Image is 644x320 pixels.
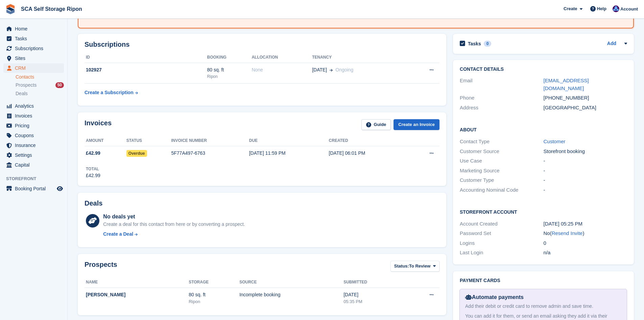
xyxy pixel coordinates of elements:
[85,261,117,273] h2: Prospects
[86,166,100,172] div: Total
[3,160,64,170] a: menu
[85,199,102,207] h2: Deals
[335,67,353,72] span: Ongoing
[607,40,616,48] a: Add
[3,131,64,140] a: menu
[620,6,638,13] span: Account
[15,54,55,63] span: Sites
[5,4,16,14] img: stora-icon-8386f47178a22dfd0bd8f6a31ec36ba5ce8667c1dd55bd0f319d3a0aa187defe.svg
[468,41,481,47] h2: Tasks
[16,90,64,97] a: Deals
[393,119,439,130] a: Create an Invoice
[207,66,252,73] div: 80 sq. ft
[312,66,327,73] span: [DATE]
[460,126,627,133] h2: About
[460,77,543,92] div: Email
[86,291,189,298] div: [PERSON_NAME]
[3,184,64,193] a: menu
[16,74,64,80] a: Contacts
[15,63,55,73] span: CRM
[252,52,312,63] th: Allocation
[18,3,85,15] a: SCA Self Storage Ripon
[15,184,55,193] span: Booking Portal
[15,150,55,160] span: Settings
[239,277,343,288] th: Source
[544,167,627,175] div: -
[3,34,64,43] a: menu
[544,78,589,91] a: [EMAIL_ADDRESS][DOMAIN_NAME]
[460,138,543,146] div: Contact Type
[465,303,621,310] div: Add their debit or credit card to remove admin and save time.
[85,66,207,73] div: 102927
[15,160,55,170] span: Capital
[16,82,64,89] a: Prospects 50
[544,220,627,228] div: [DATE] 05:25 PM
[15,111,55,121] span: Invoices
[3,63,64,73] a: menu
[85,89,134,96] div: Create a Subscription
[252,66,312,73] div: None
[343,298,404,305] div: 05:35 PM
[189,291,239,298] div: 80 sq. ft
[85,52,207,63] th: ID
[15,24,55,34] span: Home
[85,86,138,99] a: Create a Subscription
[460,278,627,283] h2: Payment cards
[15,44,55,53] span: Subscriptions
[460,239,543,247] div: Logins
[171,150,249,157] div: 5F77A497-6763
[239,291,343,298] div: Incomplete booking
[3,54,64,63] a: menu
[460,167,543,175] div: Marketing Source
[86,150,100,157] span: £42.99
[3,24,64,34] a: menu
[544,157,627,165] div: -
[465,293,621,301] div: Automate payments
[85,277,189,288] th: Name
[312,52,407,63] th: Tenancy
[544,94,627,102] div: [PHONE_NUMBER]
[460,220,543,228] div: Account Created
[460,94,543,102] div: Phone
[3,111,64,121] a: menu
[85,135,126,146] th: Amount
[544,239,627,247] div: 0
[103,231,245,238] a: Create a Deal
[16,90,28,97] span: Deals
[484,41,492,47] div: 0
[409,263,430,270] span: To Review
[15,34,55,43] span: Tasks
[56,185,64,193] a: Preview store
[552,230,583,236] a: Resend Invite
[103,231,133,238] div: Create a Deal
[544,249,627,257] div: n/a
[249,150,329,157] div: [DATE] 11:59 PM
[544,148,627,155] div: Storefront booking
[550,230,585,236] span: ( )
[460,186,543,194] div: Accounting Nominal Code
[544,104,627,112] div: [GEOGRAPHIC_DATA]
[460,104,543,112] div: Address
[460,157,543,165] div: Use Case
[460,176,543,184] div: Customer Type
[126,135,171,146] th: Status
[329,135,409,146] th: Created
[55,82,64,88] div: 50
[85,119,112,130] h2: Invoices
[207,52,252,63] th: Booking
[15,141,55,150] span: Insurance
[103,213,245,221] div: No deals yet
[103,221,245,228] div: Create a deal for this contact from here or by converting a prospect.
[460,148,543,155] div: Customer Source
[544,176,627,184] div: -
[189,298,239,305] div: Ripon
[249,135,329,146] th: Due
[394,263,409,270] span: Status:
[544,230,627,237] div: No
[15,121,55,130] span: Pricing
[16,82,37,88] span: Prospects
[126,150,147,157] span: Overdue
[15,101,55,111] span: Analytics
[460,230,543,237] div: Password Set
[207,73,252,80] div: Ripon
